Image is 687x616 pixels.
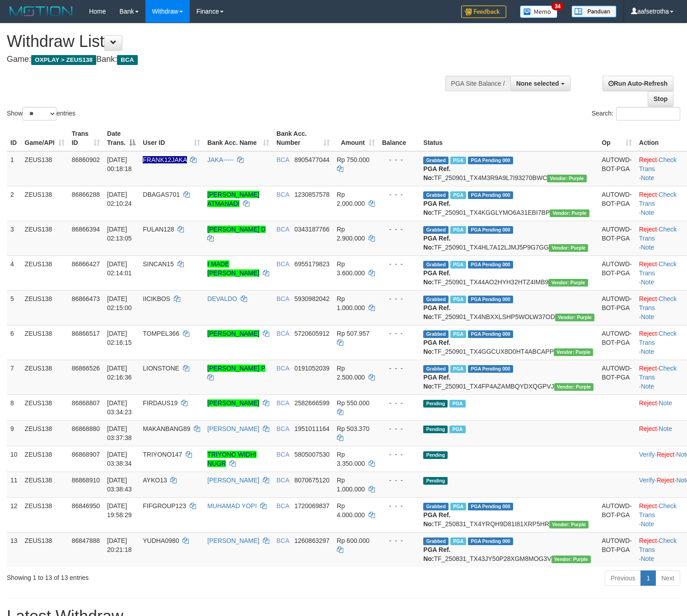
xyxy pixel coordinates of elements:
[554,383,594,391] span: Vendor URL: https://trx4.1velocity.biz
[450,537,466,545] span: Marked by aafnoeunsreypich
[7,497,21,532] td: 12
[143,156,187,163] span: Nama rekening ada tanda titik/strip, harap diedit
[382,424,416,433] div: - - -
[23,107,56,120] select: Showentries
[143,365,179,372] span: LIONSTONE
[641,244,654,251] a: Note
[641,174,654,181] a: Note
[598,255,636,290] td: AUTOWD-BOT-PGA
[337,330,369,337] span: Rp 507.957
[276,477,289,484] span: BCA
[450,226,466,234] span: Marked by aafpengsreynich
[639,295,657,302] a: Reject
[639,365,657,372] a: Reject
[204,125,273,151] th: Bank Acc. Name: activate to sort column ascending
[423,451,448,459] span: Pending
[382,190,416,199] div: - - -
[639,260,657,268] a: Reject
[72,425,100,432] span: 86868880
[450,191,466,199] span: Marked by aafpengsreynich
[107,330,132,346] span: [DATE] 02:16:15
[420,325,598,360] td: TF_250901_TX4GGCUX8D0HT4ABCAPP
[468,537,513,545] span: PGA Pending
[423,477,448,485] span: Pending
[294,425,330,432] span: Copy 1951011164 to clipboard
[107,502,132,519] span: [DATE] 19:58:29
[550,209,589,217] span: Vendor URL: https://trx4.1velocity.biz
[639,477,655,484] a: Verify
[143,330,179,337] span: TOMPEL366
[468,157,513,164] span: PGA Pending
[598,186,636,221] td: AUTOWD-BOT-PGA
[639,425,657,432] a: Reject
[207,502,257,509] a: MUHAMAD YOPI
[639,399,657,407] a: Reject
[548,279,588,287] span: Vendor URL: https://trx4.1velocity.biz
[450,330,466,338] span: Marked by aafpengsreynich
[337,191,365,207] span: Rp 2.000.000
[639,365,677,381] a: Check Trans
[639,330,677,346] a: Check Trans
[143,260,173,268] span: SINCAN15
[294,537,330,544] span: Copy 1260863297 to clipboard
[117,55,137,65] span: BCA
[143,399,178,407] span: FIRDAUS19
[423,191,449,199] span: Grabbed
[450,296,466,303] span: Marked by aafpengsreynich
[468,191,513,199] span: PGA Pending
[641,348,654,355] a: Note
[72,365,100,372] span: 86866526
[420,221,598,255] td: TF_250901_TX4HL7A12LJMJ5P9G7GG
[21,221,68,255] td: ZEUS138
[276,191,289,198] span: BCA
[276,330,289,337] span: BCA
[21,125,68,151] th: Game/API: activate to sort column ascending
[276,451,289,458] span: BCA
[420,151,598,186] td: TF_250901_TX4M3R9A9L7I93270BWC
[598,325,636,360] td: AUTOWD-BOT-PGA
[423,339,450,355] b: PGA Ref. No:
[641,555,654,562] a: Note
[337,502,365,519] span: Rp 4.000.000
[598,532,636,567] td: AUTOWD-BOT-PGA
[423,374,450,390] b: PGA Ref. No:
[107,425,132,441] span: [DATE] 03:37:38
[103,125,139,151] th: Date Trans.: activate to sort column descending
[207,226,266,233] a: [PERSON_NAME] D
[554,348,593,356] span: Vendor URL: https://trx4.1velocity.biz
[276,502,289,509] span: BCA
[107,295,132,311] span: [DATE] 02:15:00
[72,502,100,509] span: 86846950
[294,156,330,163] span: Copy 8905477044 to clipboard
[7,472,21,497] td: 11
[107,156,132,172] span: [DATE] 00:18:18
[468,503,513,510] span: PGA Pending
[107,365,132,381] span: [DATE] 02:16:36
[294,226,330,233] span: Copy 0343187766 to clipboard
[276,365,289,372] span: BCA
[21,186,68,221] td: ZEUS138
[337,260,365,277] span: Rp 3.600.000
[598,221,636,255] td: AUTOWD-BOT-PGA
[640,570,656,586] a: 1
[68,125,103,151] th: Trans ID: activate to sort column ascending
[520,5,558,18] img: Button%20Memo.svg
[420,186,598,221] td: TF_250901_TX4KGGLYMO6A31EBI7BP
[7,221,21,255] td: 3
[294,295,330,302] span: Copy 5930982042 to clipboard
[510,76,570,91] button: None selected
[207,295,237,302] a: DEVALDO
[423,235,450,251] b: PGA Ref. No:
[657,477,675,484] a: Reject
[639,295,677,311] a: Check Trans
[516,80,559,87] span: None selected
[639,451,655,458] a: Verify
[7,255,21,290] td: 4
[382,155,416,164] div: - - -
[420,532,598,567] td: TF_250831_TX43JY50P28XGM8MOG3V
[7,125,21,151] th: ID
[598,290,636,325] td: AUTOWD-BOT-PGA
[382,329,416,338] div: - - -
[382,364,416,373] div: - - -
[639,191,677,207] a: Check Trans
